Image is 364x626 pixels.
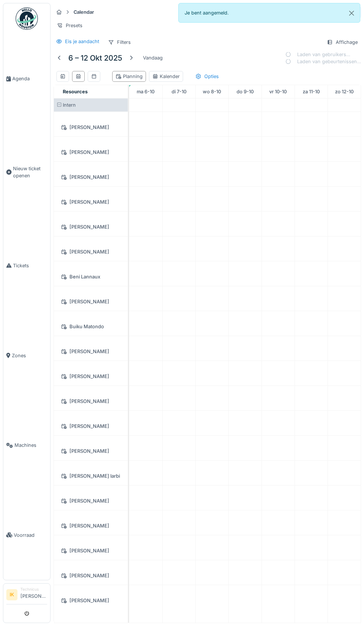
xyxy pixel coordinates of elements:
[58,197,123,207] div: [PERSON_NAME]
[58,521,123,530] div: [PERSON_NAME]
[12,352,47,359] span: Zones
[58,123,123,132] div: [PERSON_NAME]
[65,38,99,45] div: Eis je aandacht
[105,37,134,48] div: Filters
[58,347,123,356] div: [PERSON_NAME]
[63,102,76,108] span: Intern
[16,7,38,30] img: Badge_color-CXgf-gQk.svg
[201,87,223,97] a: 8 oktober 2025
[71,9,97,16] strong: Calendar
[58,397,123,406] div: [PERSON_NAME]
[58,272,123,281] div: Beni Lannaux
[3,490,50,580] a: Voorraad
[285,58,361,65] div: Laden van gebeurtenissen…
[58,596,123,605] div: [PERSON_NAME]
[14,532,47,539] span: Voorraad
[58,422,123,431] div: [PERSON_NAME]
[20,587,47,603] li: [PERSON_NAME]
[63,89,88,94] span: Resources
[14,442,47,449] span: Machines
[192,71,222,82] div: Opties
[13,262,47,269] span: Tickets
[13,165,47,179] span: Nieuw ticket openen
[267,87,289,97] a: 10 oktober 2025
[58,297,123,306] div: [PERSON_NAME]
[12,75,47,82] span: Agenda
[68,54,122,62] h5: 6 – 12 okt 2025
[58,222,123,232] div: [PERSON_NAME]
[20,587,47,592] div: Technicus
[3,221,50,311] a: Tickets
[152,73,180,80] div: Kalender
[58,571,123,580] div: [PERSON_NAME]
[285,51,361,58] div: Laden van gebruikers…
[58,148,123,157] div: [PERSON_NAME]
[135,87,156,97] a: 6 oktober 2025
[58,247,123,256] div: [PERSON_NAME]
[116,73,143,80] div: Planning
[58,172,123,182] div: [PERSON_NAME]
[235,87,256,97] a: 9 oktober 2025
[178,3,360,23] div: Je bent aangemeld.
[58,546,123,555] div: [PERSON_NAME]
[3,400,50,490] a: Machines
[58,446,123,456] div: [PERSON_NAME]
[140,53,166,63] div: Vandaag
[301,87,322,97] a: 11 oktober 2025
[6,589,17,600] li: IK
[58,496,123,506] div: [PERSON_NAME]
[58,372,123,381] div: [PERSON_NAME]
[343,3,360,23] button: Close
[3,124,50,221] a: Nieuw ticket openen
[6,587,47,604] a: IK Technicus[PERSON_NAME]
[333,87,355,97] a: 12 oktober 2025
[3,34,50,124] a: Agenda
[53,20,86,31] div: Presets
[58,471,123,481] div: [PERSON_NAME] larbi
[3,310,50,400] a: Zones
[170,87,188,97] a: 7 oktober 2025
[58,322,123,331] div: Buiku Matondo
[324,37,361,48] div: Affichage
